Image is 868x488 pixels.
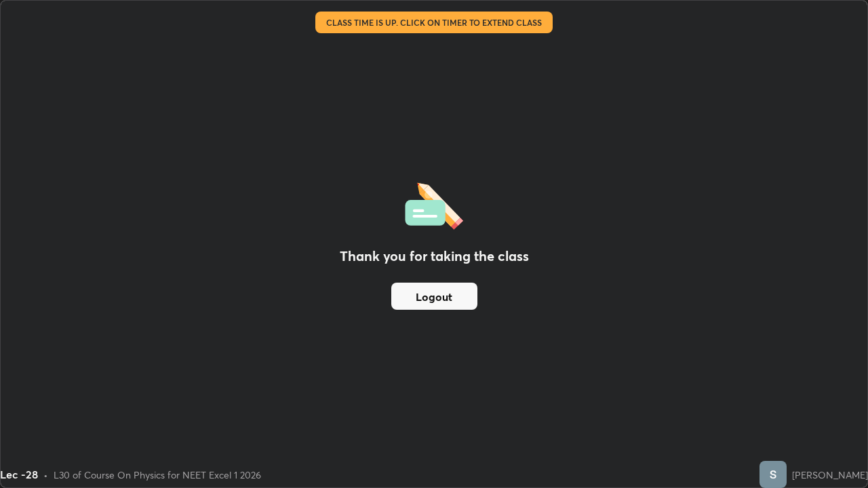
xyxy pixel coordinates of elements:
div: • [43,468,48,482]
div: L30 of Course On Physics for NEET Excel 1 2026 [54,468,261,482]
img: offlineFeedback.1438e8b3.svg [405,178,463,230]
div: [PERSON_NAME] [792,468,868,482]
img: 25b204f45ac4445a96ad82fdfa2bbc62.56875823_3 [759,461,787,488]
button: Logout [391,283,477,310]
h2: Thank you for taking the class [340,246,529,266]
